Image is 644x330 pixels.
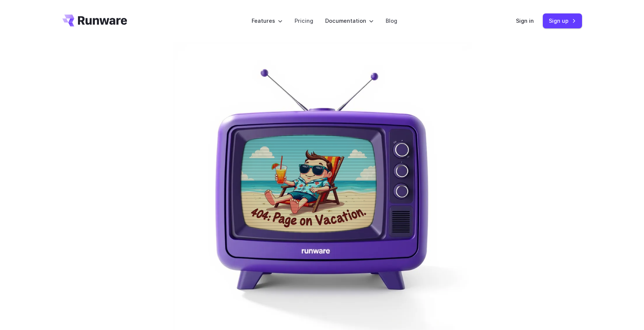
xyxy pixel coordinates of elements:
a: Blog [386,16,397,25]
a: Sign up [543,13,582,28]
label: Features [252,16,283,25]
a: Sign in [516,16,534,25]
label: Documentation [325,16,374,25]
a: Pricing [295,16,313,25]
a: Go to / [62,15,127,27]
